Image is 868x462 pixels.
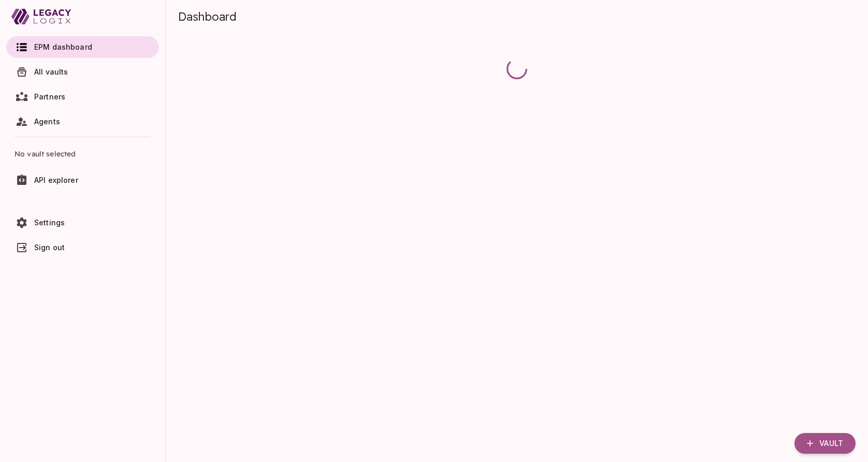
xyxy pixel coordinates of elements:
[15,141,151,166] span: No vault selected
[34,42,92,51] span: EPM dashboard
[6,61,159,83] a: All vaults
[6,86,159,108] a: Partners
[34,67,68,76] span: All vaults
[34,92,65,101] span: Partners
[178,9,237,24] span: Dashboard
[6,111,159,133] a: Agents
[6,36,159,58] a: EPM dashboard
[34,243,65,252] span: Sign out
[6,237,159,258] a: Sign out
[794,433,856,454] button: Vault
[34,218,65,227] span: Settings
[34,117,60,126] span: Agents
[819,439,843,448] span: Vault
[34,176,78,184] span: API explorer
[6,169,159,191] a: API explorer
[6,212,159,234] a: Settings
